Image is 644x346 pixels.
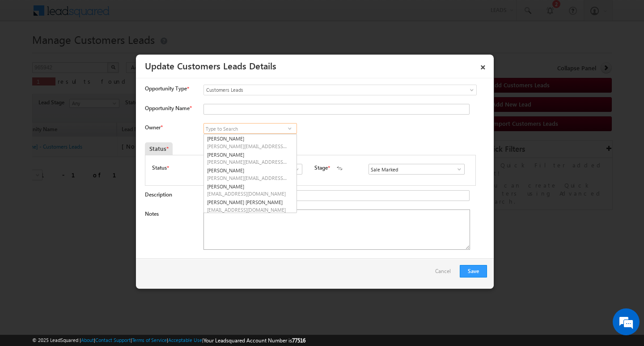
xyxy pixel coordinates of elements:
div: Chat with us now [47,47,150,59]
label: Description [145,191,172,198]
a: About [81,337,94,343]
a: [PERSON_NAME] [PERSON_NAME] [204,198,297,214]
a: × [475,58,491,73]
label: Stage [314,164,328,172]
span: Customers Leads [204,86,440,94]
button: Save [460,265,487,278]
a: [PERSON_NAME] [204,150,297,167]
a: [PERSON_NAME] [204,166,297,182]
a: Acceptable Use [168,337,202,343]
a: Contact Support [95,337,131,343]
a: [PERSON_NAME] [204,134,297,150]
div: Minimize live chat window [147,4,168,26]
span: [PERSON_NAME][EMAIL_ADDRESS][PERSON_NAME][DOMAIN_NAME] [207,143,288,150]
span: [PERSON_NAME][EMAIL_ADDRESS][DOMAIN_NAME] [207,175,288,181]
label: Notes [145,210,159,217]
span: [PERSON_NAME][EMAIL_ADDRESS][PERSON_NAME][DOMAIN_NAME] [207,158,288,165]
a: Terms of Service [132,337,167,343]
span: [EMAIL_ADDRESS][DOMAIN_NAME] [207,206,288,213]
a: Customers Leads [203,85,477,95]
span: Opportunity Type [145,85,187,93]
a: Cancel [435,265,455,282]
span: [EMAIL_ADDRESS][DOMAIN_NAME] [207,190,288,197]
em: Start Chat [122,276,162,288]
span: Your Leadsquared Account Number is [203,337,305,344]
span: © 2025 LeadSquared | | | | | [32,336,305,345]
input: Type to Search [203,123,297,134]
textarea: Type your message and hit 'Enter' [12,83,163,268]
label: Status [152,164,167,172]
a: Show All Items [289,165,300,174]
img: d_60004797649_company_0_60004797649 [15,47,38,59]
div: Status [145,142,173,155]
label: Opportunity Name [145,105,191,111]
a: [PERSON_NAME] [204,182,297,198]
a: Show All Items [284,124,295,133]
input: Type to Search [369,164,465,175]
span: 77516 [292,337,305,344]
a: Update Customers Leads Details [145,59,276,72]
label: Owner [145,124,162,131]
a: Show All Items [451,165,462,174]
